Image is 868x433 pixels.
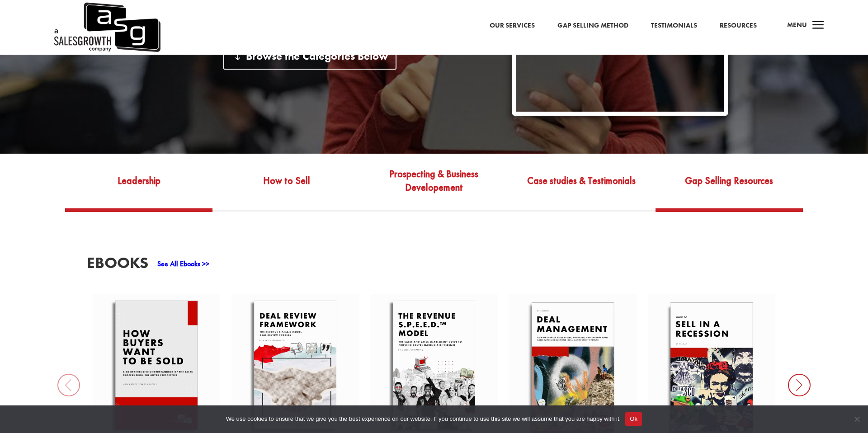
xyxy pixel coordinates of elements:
a: Our Services [490,20,535,32]
span: We use cookies to ensure that we give you the best experience on our website. If you continue to ... [226,414,621,424]
button: Ok [625,412,642,426]
span: No [852,414,861,424]
a: Leadership [65,166,212,208]
a: Case studies & Testimonials [508,166,655,208]
h3: EBooks [87,255,148,275]
a: Gap Selling Method [557,20,628,32]
a: Browse the Categories Below [223,43,396,70]
a: See All Ebooks >> [157,259,209,268]
a: Testimonials [651,20,697,32]
span: a [809,17,827,35]
a: Resources [720,20,757,32]
a: How to Sell [212,166,360,208]
a: Prospecting & Business Developement [360,166,508,208]
a: Gap Selling Resources [656,166,803,208]
span: Menu [787,20,807,29]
